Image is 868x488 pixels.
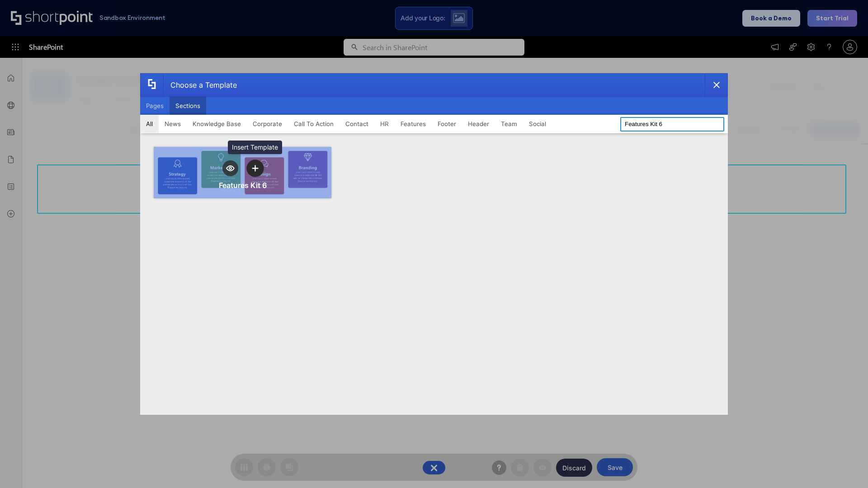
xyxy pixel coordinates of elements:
button: Header [462,115,495,133]
button: HR [374,115,395,133]
button: Call To Action [288,115,340,133]
button: Contact [340,115,374,133]
button: Sections [170,97,206,115]
iframe: Chat Widget [823,445,868,488]
div: template selector [140,73,728,415]
div: Features Kit 6 [219,181,267,190]
button: Social [523,115,552,133]
button: Footer [432,115,462,133]
button: All [140,115,159,133]
button: Corporate [247,115,288,133]
button: News [159,115,187,133]
div: Choose a Template [163,74,237,96]
button: Features [395,115,432,133]
button: Pages [140,97,170,115]
input: Search [620,117,724,131]
button: Team [495,115,523,133]
button: Knowledge Base [187,115,247,133]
